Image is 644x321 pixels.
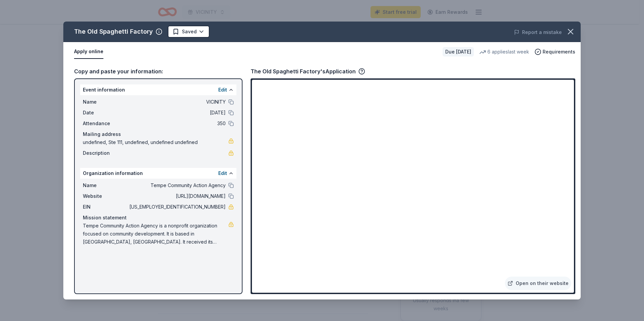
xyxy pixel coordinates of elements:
span: EIN [83,203,128,211]
span: [DATE] [128,109,226,117]
span: undefined, Ste 111, undefined, undefined undefined [83,138,228,146]
span: [URL][DOMAIN_NAME] [128,192,226,200]
button: Report a mistake [514,28,562,36]
button: Edit [218,86,227,94]
button: Apply online [74,45,103,59]
button: Edit [218,169,227,177]
button: Saved [168,26,210,38]
div: Mission statement [83,214,234,222]
span: Requirements [543,48,575,56]
div: Event information [80,84,236,95]
span: VICINITY [128,98,226,106]
div: The Old Spaghetti Factory's Application [251,67,365,76]
span: Date [83,109,128,117]
span: Name [83,181,128,189]
a: Open on their website [505,277,571,290]
span: Website [83,192,128,200]
span: Saved [182,28,197,36]
span: Description [83,149,128,157]
span: 350 [128,119,226,128]
div: The Old Spaghetti Factory [74,26,153,37]
div: 6 applies last week [479,48,529,56]
span: [US_EMPLOYER_IDENTIFICATION_NUMBER] [128,203,226,211]
span: Tempe Community Action Agency is a nonprofit organization focused on community development. It is... [83,222,228,246]
span: Name [83,98,128,106]
div: Copy and paste your information: [74,67,243,76]
span: Attendance [83,119,128,128]
button: Requirements [535,48,575,56]
div: Due [DATE] [443,47,474,57]
span: Tempe Community Action Agency [128,181,226,189]
div: Organization information [80,168,236,179]
div: Mailing address [83,130,234,138]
